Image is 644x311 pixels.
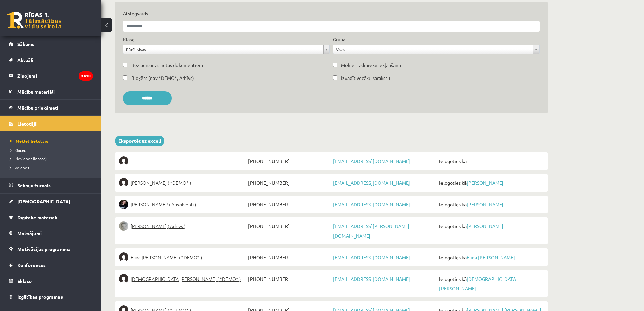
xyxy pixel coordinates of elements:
span: [PERSON_NAME] ( *DEMO* ) [130,178,191,187]
label: Grupa: [333,36,347,43]
a: Izglītības programas [9,289,93,305]
span: Rādīt visas [126,45,320,54]
a: Eksportēt uz exceli [115,136,164,146]
a: [EMAIL_ADDRESS][PERSON_NAME][DOMAIN_NAME] [333,223,409,239]
a: [EMAIL_ADDRESS][DOMAIN_NAME] [333,276,410,282]
span: Digitālie materiāli [17,214,57,220]
span: Sekmju žurnāls [17,182,51,188]
span: Pievienot lietotāju [10,156,49,161]
span: [DEMOGRAPHIC_DATA][PERSON_NAME] ( *DEMO* ) [130,274,241,284]
img: Elīna Elizabete Ancveriņa [119,178,128,187]
a: Maksājumi [9,225,93,241]
span: Veidnes [10,165,29,170]
label: Bloķēts (nav *DEMO*, Arhīvs) [131,74,194,82]
span: Sākums [17,41,34,47]
span: Ielogoties kā [437,221,544,231]
a: [EMAIL_ADDRESS][DOMAIN_NAME] [333,158,410,164]
span: [PHONE_NUMBER] [246,200,331,209]
a: [EMAIL_ADDRESS][DOMAIN_NAME] [333,254,410,260]
span: Meklēt lietotāju [10,138,48,144]
span: Ielogoties kā [437,178,544,187]
a: Lietotāji [9,116,93,131]
a: [PERSON_NAME]! [467,201,505,207]
legend: Maksājumi [17,225,93,241]
a: Rīgas 1. Tālmācības vidusskola [7,12,62,29]
span: Izglītības programas [17,294,63,300]
a: [EMAIL_ADDRESS][DOMAIN_NAME] [333,201,410,207]
span: [PHONE_NUMBER] [246,274,331,284]
img: Sofija Anrio-Karlauska! [119,200,128,209]
a: Visas [333,45,539,54]
span: [PERSON_NAME]! ( Absolventi ) [130,200,196,209]
a: Aktuāli [9,52,93,68]
span: [PHONE_NUMBER] [246,221,331,231]
span: [PHONE_NUMBER] [246,178,331,187]
a: Eklase [9,273,93,289]
a: [PERSON_NAME]! ( Absolventi ) [119,200,246,209]
span: [PHONE_NUMBER] [246,252,331,262]
i: 3410 [79,71,93,81]
a: Meklēt lietotāju [10,138,95,144]
span: Lietotāji [17,120,37,127]
a: [PERSON_NAME] ( Arhīvs ) [119,221,246,231]
span: [PERSON_NAME] ( Arhīvs ) [130,221,185,231]
a: Mācību priekšmeti [9,100,93,115]
img: Elīna Jolanta Bunce [119,252,128,262]
span: Ielogoties kā [437,252,544,262]
a: Pievienot lietotāju [10,156,95,162]
span: Visas [336,45,530,54]
span: Aktuāli [17,57,33,63]
legend: Ziņojumi [17,68,93,84]
span: [DEMOGRAPHIC_DATA] [17,198,70,204]
a: Rādīt visas [123,45,329,54]
a: Mācību materiāli [9,84,93,99]
a: [PERSON_NAME] [467,180,503,186]
a: Digitālie materiāli [9,209,93,225]
a: [EMAIL_ADDRESS][DOMAIN_NAME] [333,180,410,186]
span: [PHONE_NUMBER] [246,156,331,166]
span: Mācību materiāli [17,89,55,95]
span: Klases [10,147,26,153]
a: [DEMOGRAPHIC_DATA][PERSON_NAME] ( *DEMO* ) [119,274,246,284]
label: Meklēt radinieku iekļaušanu [341,62,401,69]
label: Klase: [123,36,136,43]
span: Elīna [PERSON_NAME] ( *DEMO* ) [130,252,202,262]
img: Lelde Braune [119,221,128,231]
label: Izvadīt vecāku sarakstu [341,74,390,82]
a: Elīna [PERSON_NAME] ( *DEMO* ) [119,252,246,262]
a: [DEMOGRAPHIC_DATA][PERSON_NAME] [439,276,518,291]
span: Ielogoties kā [437,274,544,293]
a: Motivācijas programma [9,241,93,257]
a: [PERSON_NAME] [467,223,503,229]
span: Ielogoties kā [437,156,544,166]
a: [PERSON_NAME] ( *DEMO* ) [119,178,246,187]
span: Mācību priekšmeti [17,105,58,111]
label: Bez personas lietas dokumentiem [131,62,203,69]
a: Sekmju žurnāls [9,178,93,193]
a: Veidnes [10,164,95,171]
span: Motivācijas programma [17,246,71,252]
span: Eklase [17,278,32,284]
a: Elīna [PERSON_NAME] [467,254,515,260]
label: Atslēgvārds: [123,10,540,17]
a: Sākums [9,36,93,52]
span: Ielogoties kā [437,200,544,209]
a: [DEMOGRAPHIC_DATA] [9,194,93,209]
a: Ziņojumi3410 [9,68,93,84]
a: Klases [10,147,95,153]
a: Konferences [9,257,93,273]
img: Krista Kristiāna Dumbre [119,274,128,284]
span: Konferences [17,262,46,268]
